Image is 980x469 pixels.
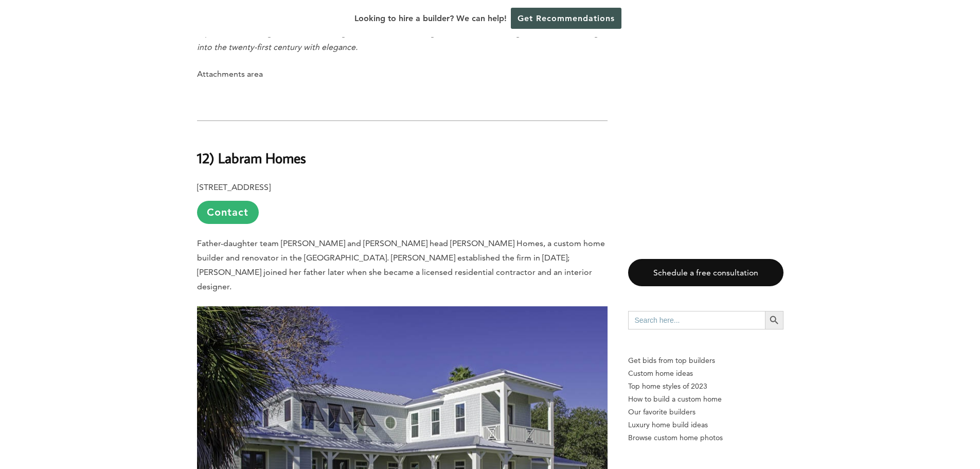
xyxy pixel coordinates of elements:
[197,180,608,224] p: [STREET_ADDRESS]
[628,354,783,367] p: Get bids from top builders
[628,406,783,419] a: Our favorite builders
[628,419,783,431] a: Luxury home build ideas
[769,315,780,326] svg: Search
[511,8,621,29] a: Get Recommendations
[628,367,783,380] a: Custom home ideas
[197,149,306,167] b: 12) Labram Homes
[628,431,783,444] a: Browse custom home photos
[628,380,783,393] a: Top home styles of 2023
[197,67,608,81] p: Attachments area
[782,395,968,457] iframe: Drift Widget Chat Controller
[197,238,605,291] span: Father-daughter team [PERSON_NAME] and [PERSON_NAME] head [PERSON_NAME] Homes, a custom home buil...
[197,201,259,224] a: Contact
[628,393,783,406] a: How to build a custom home
[628,259,783,286] a: Schedule a free consultation
[628,311,765,329] input: Search here...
